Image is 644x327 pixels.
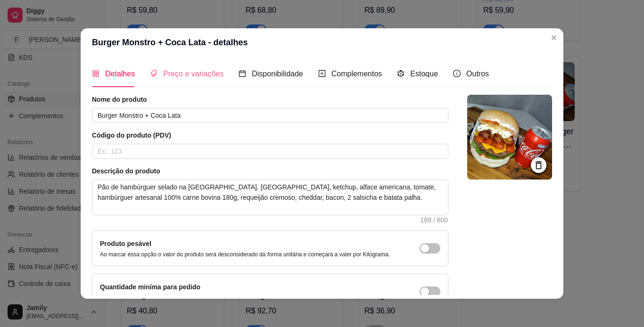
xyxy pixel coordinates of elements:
input: Ex.: 123 [92,144,448,159]
p: Ao habilitar seus clientes terão que pedir uma quantidade miníma desse produto. [100,294,304,302]
span: calendar [239,70,246,77]
article: Nome do produto [92,95,448,104]
span: Complementos [331,70,382,78]
img: logo da loja [467,95,552,180]
input: Ex.: Hamburguer de costela [92,108,448,123]
span: tags [150,70,157,77]
article: Descrição do produto [92,166,448,176]
span: appstore [92,70,99,77]
span: Estoque [410,70,438,78]
span: Disponibilidade [252,70,303,78]
span: Preço e variações [163,70,223,78]
span: plus-square [318,70,326,77]
p: Ao marcar essa opção o valor do produto será desconsiderado da forma unitária e começará a valer ... [100,251,390,258]
span: Detalhes [105,70,135,78]
label: Produto pesável [100,240,151,247]
label: Quantidade miníma para pedido [100,283,200,291]
button: Close [546,30,561,45]
article: Código do produto (PDV) [92,131,448,140]
header: Burger Monstro + Coca Lata - detalhes [81,28,563,57]
textarea: Pão de hambúrguer selado na [GEOGRAPHIC_DATA], [GEOGRAPHIC_DATA], ketchup, alface americana, toma... [92,180,448,215]
span: Outros [466,70,489,78]
span: code-sandbox [397,70,405,77]
span: info-circle [453,70,461,77]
